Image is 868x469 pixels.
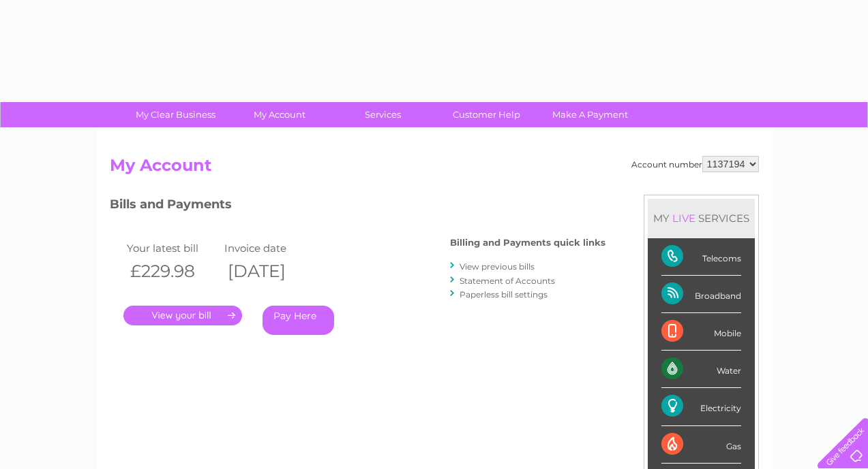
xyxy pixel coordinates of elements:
[460,276,555,286] a: Statement of Accounts
[661,313,741,351] div: Mobile
[221,257,319,285] th: [DATE]
[661,351,741,388] div: Water
[661,238,741,276] div: Telecoms
[670,212,698,225] div: LIVE
[123,257,222,285] th: £229.98
[119,102,232,127] a: My Clear Business
[661,276,741,313] div: Broadband
[223,102,335,127] a: My Account
[534,102,646,127] a: Make A Payment
[263,306,334,335] a: Pay Here
[648,199,755,238] div: MY SERVICES
[110,156,759,182] h2: My Account
[450,238,605,248] h4: Billing and Payments quick links
[460,261,535,272] a: View previous bills
[123,239,222,257] td: Your latest bill
[221,239,319,257] td: Invoice date
[661,388,741,425] div: Electricity
[631,156,759,172] div: Account number
[327,102,439,127] a: Services
[110,195,605,219] h3: Bills and Payments
[460,289,548,300] a: Paperless bill settings
[123,306,242,325] a: .
[661,426,741,464] div: Gas
[430,102,543,127] a: Customer Help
